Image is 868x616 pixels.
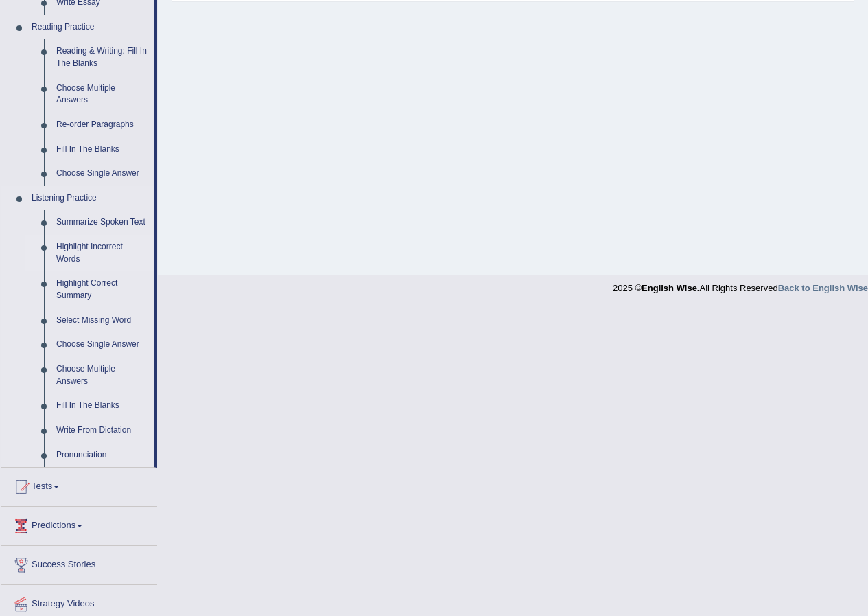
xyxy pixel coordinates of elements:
[50,113,154,137] a: Re-order Paragraphs
[613,275,868,295] div: 2025 © All Rights Reserved
[25,186,154,211] a: Listening Practice
[50,357,154,393] a: Choose Multiple Answers
[50,418,154,443] a: Write From Dictation
[1,507,157,541] a: Predictions
[50,137,154,162] a: Fill In The Blanks
[50,39,154,76] a: Reading & Writing: Fill In The Blanks
[1,468,157,502] a: Tests
[50,308,154,333] a: Select Missing Word
[50,161,154,186] a: Choose Single Answer
[25,15,154,40] a: Reading Practice
[778,283,868,293] a: Back to English Wise
[50,271,154,308] a: Highlight Correct Summary
[50,76,154,113] a: Choose Multiple Answers
[50,443,154,468] a: Pronunciation
[642,283,699,293] strong: English Wise.
[50,210,154,235] a: Summarize Spoken Text
[1,546,157,580] a: Success Stories
[50,393,154,418] a: Fill In The Blanks
[50,332,154,357] a: Choose Single Answer
[50,235,154,271] a: Highlight Incorrect Words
